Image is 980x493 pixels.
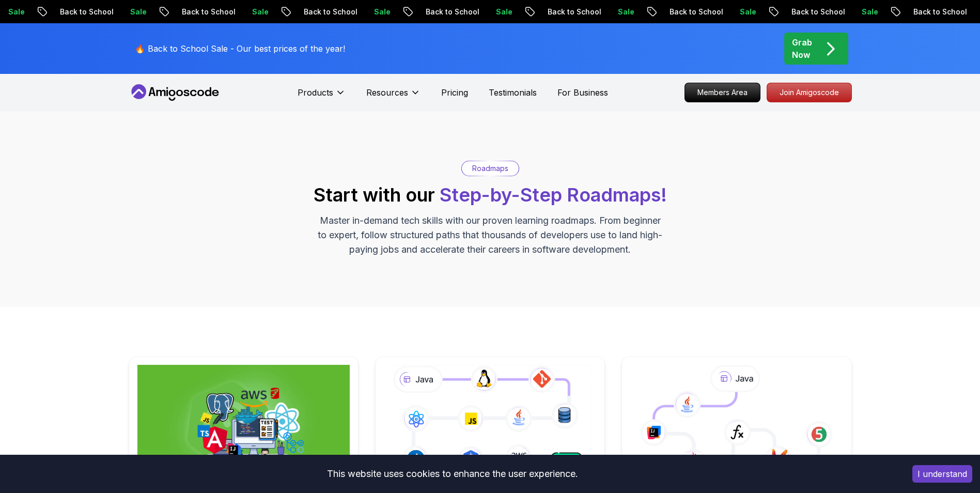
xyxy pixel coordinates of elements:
p: Back to School [903,7,973,17]
button: Accept cookies [912,465,972,483]
button: Products [298,86,346,107]
p: Back to School [415,7,485,17]
p: Sale [241,7,274,17]
p: Resources [366,86,408,99]
p: Sale [485,7,518,17]
div: This website uses cookies to enhance the user experience. [8,463,897,485]
p: Sale [363,7,396,17]
a: Pricing [441,86,468,99]
p: Join Amigoscode [767,83,851,102]
p: Sale [119,7,152,17]
p: Back to School [537,7,607,17]
p: Sale [729,7,762,17]
a: Testimonials [489,86,537,99]
p: Back to School [659,7,729,17]
p: Sale [607,7,640,17]
p: Back to School [171,7,241,17]
a: Join Amigoscode [767,83,852,102]
button: Resources [366,86,421,107]
p: Members Area [685,83,760,102]
p: Grab Now [792,36,812,61]
p: Roadmaps [472,163,508,174]
span: Step-by-Step Roadmaps! [440,183,667,206]
p: Back to School [49,7,119,17]
img: Full Stack Professional v2 [137,365,350,476]
p: 🔥 Back to School Sale - Our best prices of the year! [135,42,345,55]
h2: Start with our [314,184,667,205]
p: Master in-demand tech skills with our proven learning roadmaps. From beginner to expert, follow s... [317,213,664,257]
p: Back to School [293,7,363,17]
p: Sale [851,7,884,17]
p: Products [298,86,333,99]
a: Members Area [685,83,760,102]
p: Back to School [781,7,851,17]
a: For Business [557,86,608,99]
